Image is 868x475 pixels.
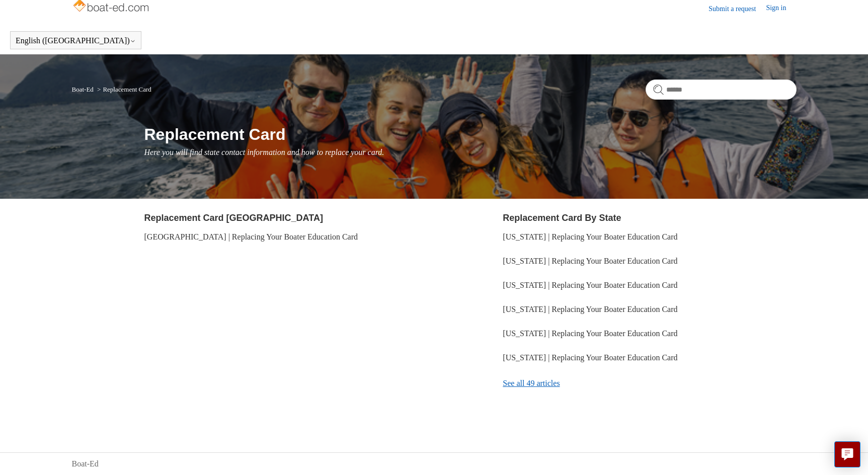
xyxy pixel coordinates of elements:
[72,86,96,93] li: Boat-Ed
[834,441,860,467] button: Live chat
[144,232,358,241] a: [GEOGRAPHIC_DATA] | Replacing Your Boater Education Card
[144,122,797,146] h1: Replacement Card
[72,458,99,470] a: Boat-Ed
[708,4,766,14] a: Submit a request
[503,257,677,265] a: [US_STATE] | Replacing Your Boater Education Card
[503,370,796,397] a: See all 49 articles
[503,305,677,313] a: [US_STATE] | Replacing Your Boater Education Card
[72,86,94,93] a: Boat-Ed
[503,329,677,338] a: [US_STATE] | Replacing Your Boater Education Card
[503,232,677,241] a: [US_STATE] | Replacing Your Boater Education Card
[503,213,621,223] a: Replacement Card By State
[95,86,151,93] li: Replacement Card
[144,146,797,159] p: Here you will find state contact information and how to replace your card.
[646,80,797,100] input: Search
[144,213,323,223] a: Replacement Card [GEOGRAPHIC_DATA]
[503,281,677,289] a: [US_STATE] | Replacing Your Boater Education Card
[503,353,677,362] a: [US_STATE] | Replacing Your Boater Education Card
[766,3,796,15] a: Sign in
[16,36,136,45] button: English ([GEOGRAPHIC_DATA])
